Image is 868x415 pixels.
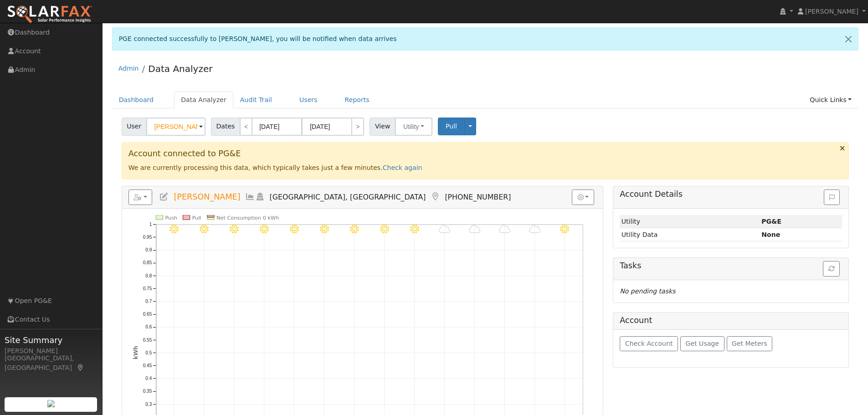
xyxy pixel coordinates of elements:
[620,190,842,199] h5: Account Details
[255,192,265,201] a: Login As (last Never)
[122,142,849,179] div: We are currently processing this data, which typically takes just a few minutes.
[620,261,842,271] h5: Tasks
[529,225,540,234] i: 8/20 - MostlyCloudy
[112,27,859,51] div: PGE connected successfully to [PERSON_NAME], you will be notified when data arrives
[145,402,152,407] text: 0.3
[620,316,652,325] h5: Account
[169,225,179,234] i: 8/08 - MostlyClear
[118,65,139,72] a: Admin
[143,363,152,368] text: 0.45
[174,92,233,108] a: Data Analyzer
[499,225,510,234] i: 8/19 - MostlyCloudy
[469,225,480,234] i: 8/18 - MostlyCloudy
[410,225,419,234] i: 8/16 - MostlyClear
[145,299,152,304] text: 0.7
[192,215,201,221] text: Pull
[143,260,152,265] text: 0.85
[145,247,152,252] text: 0.9
[5,346,98,356] div: [PERSON_NAME]
[47,400,55,407] img: retrieve
[560,225,569,234] i: 8/21 - MostlyClear
[761,218,781,225] strong: ID: 17212089, authorized: 08/22/25
[216,215,279,221] text: Net Consumption 0 kWh
[350,225,359,234] i: 8/14 - MostlyClear
[290,225,299,234] i: 8/12 - MostlyClear
[430,192,440,201] a: Map
[245,192,255,201] a: Multi-Series Graph
[680,336,724,352] button: Get Usage
[620,287,675,295] i: No pending tasks
[5,334,98,346] span: Site Summary
[145,350,152,355] text: 0.5
[803,92,858,108] a: Quick Links
[824,190,840,205] button: Issue History
[5,354,98,373] div: [GEOGRAPHIC_DATA], [GEOGRAPHIC_DATA]
[761,231,780,238] strong: None
[620,215,760,228] td: Utility
[823,261,840,277] button: Refresh
[233,92,279,108] a: Audit Trail
[839,28,858,50] a: Close
[293,92,324,108] a: Users
[143,338,152,343] text: 0.55
[133,346,139,359] text: kWh
[149,222,152,227] text: 1
[686,340,719,347] span: Get Usage
[143,286,152,291] text: 0.75
[230,225,239,234] i: 8/10 - MostlyClear
[370,118,395,136] span: View
[439,225,450,234] i: 8/17 - MostlyCloudy
[260,225,269,234] i: 8/11 - MostlyClear
[200,225,209,234] i: 8/09 - MostlyClear
[122,118,147,136] span: User
[446,123,457,130] span: Pull
[270,193,426,201] span: [GEOGRAPHIC_DATA], [GEOGRAPHIC_DATA]
[143,235,152,240] text: 0.95
[805,8,858,15] span: [PERSON_NAME]
[383,164,422,171] a: Check again
[395,118,432,136] button: Utility
[143,312,152,317] text: 0.65
[438,118,465,135] button: Pull
[174,192,240,201] span: [PERSON_NAME]
[165,215,177,221] text: Push
[445,193,511,201] span: [PHONE_NUMBER]
[146,118,205,136] input: Select a User
[351,118,364,136] a: >
[159,192,169,201] a: Edit User (35984)
[211,118,240,136] span: Dates
[620,336,678,352] button: Check Account
[145,324,152,329] text: 0.6
[145,273,152,278] text: 0.8
[338,92,376,108] a: Reports
[727,336,773,352] button: Get Meters
[620,228,760,241] td: Utility Data
[732,340,767,347] span: Get Meters
[240,118,252,136] a: <
[128,149,842,159] h3: Account connected to PG&E
[77,364,85,371] a: Map
[148,63,212,74] a: Data Analyzer
[145,376,152,381] text: 0.4
[320,225,329,234] i: 8/13 - MostlyClear
[625,340,673,347] span: Check Account
[112,92,161,108] a: Dashboard
[7,5,92,24] img: SolarFax
[143,389,152,394] text: 0.35
[380,225,389,234] i: 8/15 - MostlyClear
